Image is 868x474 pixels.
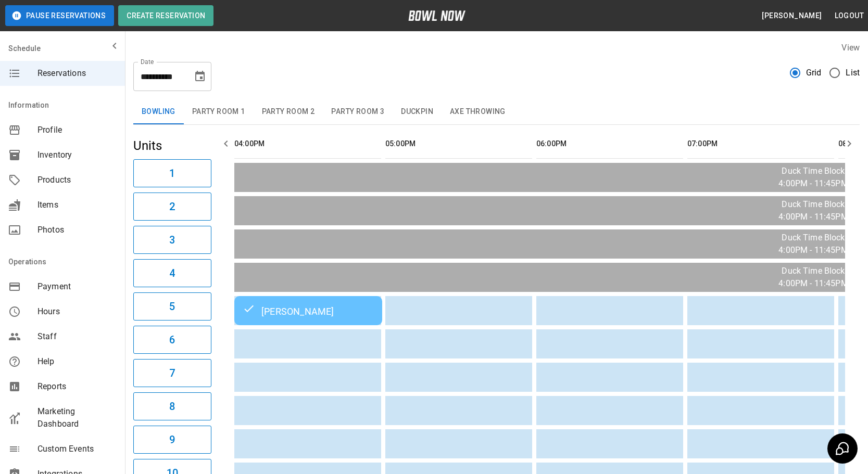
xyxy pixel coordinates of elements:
button: Party Room 2 [254,99,323,124]
button: 7 [133,359,211,387]
h6: 6 [169,331,175,348]
button: Pause Reservations [5,5,114,26]
th: 05:00PM [385,129,532,159]
span: Inventory [37,149,117,161]
th: 06:00PM [536,129,683,159]
button: Bowling [133,99,184,124]
h6: 8 [169,398,175,415]
button: [PERSON_NAME] [758,6,826,25]
h6: 2 [169,198,175,215]
span: Profile [37,124,117,136]
button: 9 [133,426,211,454]
button: 8 [133,392,211,420]
span: Grid [806,67,822,79]
span: Reports [37,380,117,393]
button: Logout [831,6,868,25]
span: Reservations [37,67,117,80]
span: Payment [37,280,117,293]
button: Create Reservation [118,5,213,26]
button: Party Room 1 [184,99,254,124]
h6: 1 [169,165,175,182]
span: Custom Events [37,443,117,455]
span: Marketing Dashboard [37,405,117,430]
button: Duckpin [393,99,442,124]
span: Photos [37,224,117,236]
h6: 5 [169,298,175,315]
button: 3 [133,226,211,254]
div: [PERSON_NAME] [243,304,374,317]
h6: 4 [169,265,175,281]
span: Help [37,355,117,368]
button: Choose date, selected date is Sep 30, 2025 [190,66,210,87]
span: Products [37,174,117,186]
button: Party Room 3 [323,99,393,124]
button: Axe Throwing [442,99,514,124]
h6: 9 [169,431,175,448]
th: 04:00PM [234,129,381,159]
button: 6 [133,326,211,354]
button: 5 [133,292,211,321]
button: 1 [133,159,211,187]
th: 07:00PM [687,129,834,159]
h5: Units [133,137,211,154]
span: Items [37,199,117,211]
label: View [841,43,860,53]
button: 2 [133,193,211,221]
div: inventory tabs [133,99,860,124]
h6: 7 [169,365,175,381]
h6: 3 [169,232,175,248]
span: List [846,67,860,79]
span: Staff [37,330,117,343]
span: Hours [37,305,117,318]
button: 4 [133,259,211,287]
img: logo [408,10,466,21]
